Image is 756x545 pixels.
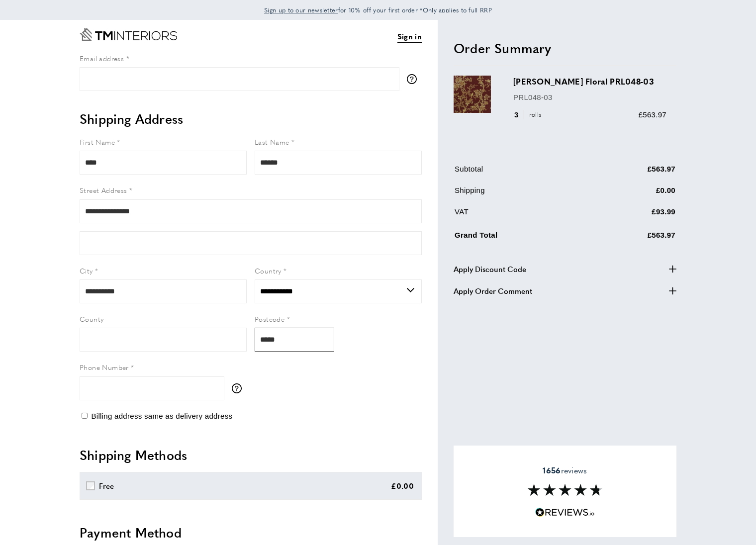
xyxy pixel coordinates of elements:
span: Billing address same as delivery address [91,412,232,420]
span: reviews [543,465,587,475]
span: Apply Order Comment [454,285,532,297]
td: Subtotal [455,163,588,182]
span: Sign up to our newsletter [264,5,338,14]
a: Sign up to our newsletter [264,5,338,15]
button: More information [232,383,247,393]
td: £563.97 [589,227,676,249]
strong: 1656 [543,464,561,476]
td: £0.00 [589,184,676,204]
button: More information [407,74,422,84]
div: 3 [513,109,545,121]
span: Apply Discount Code [454,263,526,275]
span: Country [255,266,282,275]
td: Shipping [455,184,588,204]
span: £563.97 [639,110,666,119]
div: £0.00 [391,480,414,492]
div: Free [99,480,114,492]
h2: Shipping Methods [80,446,422,464]
img: Marlowe Floral PRL048-03 [454,76,491,113]
span: First Name [80,137,115,147]
span: rolls [524,110,544,119]
span: for 10% off your first order *Only applies to full RRP [264,5,492,14]
input: Billing address same as delivery address [82,413,88,419]
span: Street Address [80,185,127,195]
h2: Order Summary [454,39,676,57]
span: County [80,314,103,324]
span: City [80,266,93,275]
h2: Payment Method [80,524,422,542]
p: PRL048-03 [513,91,666,103]
span: Phone Number [80,362,129,372]
span: Postcode [255,314,284,324]
a: Go to Home page [80,28,177,41]
td: £563.97 [589,163,676,182]
img: Reviews section [528,484,602,496]
td: £93.99 [589,206,676,225]
span: Email address [80,53,124,63]
td: VAT [455,206,588,225]
span: Last Name [255,137,289,147]
h3: [PERSON_NAME] Floral PRL048-03 [513,76,666,87]
img: Reviews.io 5 stars [535,508,595,517]
h2: Shipping Address [80,110,422,128]
a: Sign in [397,30,422,43]
td: Grand Total [455,227,588,249]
